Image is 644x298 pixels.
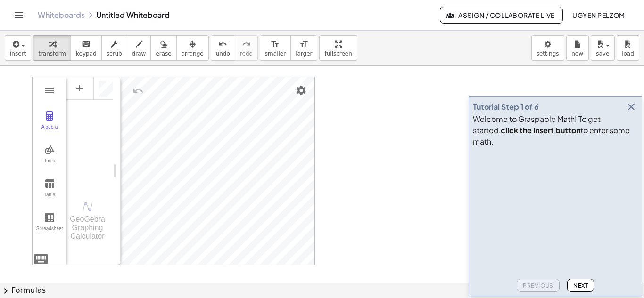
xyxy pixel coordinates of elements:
[34,192,65,205] div: Table
[571,50,583,57] span: new
[260,35,291,61] button: format_sizesmaller
[82,201,93,212] img: svg+xml;base64,PHN2ZyB4bWxucz0iaHR0cDovL3d3dy53My5vcmcvMjAwMC9zdmciIHhtbG5zOnhsaW5rPSJodHRwOi8vd3...
[531,35,564,61] button: settings
[33,35,71,61] button: transform
[319,35,357,61] button: fullscreen
[130,82,147,99] button: Undo
[211,35,235,61] button: undoundo
[156,50,171,57] span: erase
[71,35,102,61] button: keyboardkeypad
[101,35,127,61] button: scrub
[591,35,615,61] button: save
[11,8,26,23] button: Toggle navigation
[107,50,122,57] span: scrub
[34,226,65,239] div: Spreadsheet
[150,35,176,61] button: erase
[38,10,85,20] a: Whiteboards
[82,39,91,50] i: keyboard
[235,35,258,61] button: redoredo
[596,50,609,57] span: save
[622,50,634,57] span: load
[296,50,312,57] span: larger
[324,50,352,57] span: fullscreen
[66,76,113,187] div: Algebra
[5,35,31,61] button: insert
[473,113,638,147] div: Welcome to Graspable Math! To get started, to enter some math.
[33,250,50,267] img: svg+xml;base64,PHN2ZyB4bWxucz0iaHR0cDovL3d3dy53My5vcmcvMjAwMC9zdmciIHdpZHRoPSIyNCIgaGVpZ2h0PSIyNC...
[132,50,146,57] span: draw
[265,50,286,57] span: smaller
[242,39,251,50] i: redo
[32,77,315,265] div: Graphing Calculator
[34,124,65,137] div: Algebra
[216,50,230,57] span: undo
[501,125,580,135] b: click the insert button
[44,85,55,96] img: Main Menu
[240,50,253,57] span: redo
[218,39,227,50] i: undo
[38,50,66,57] span: transform
[567,279,594,292] button: Next
[293,82,310,99] button: Settings
[440,7,563,24] button: Assign / Collaborate Live
[537,50,559,57] span: settings
[617,35,639,61] button: load
[127,35,151,61] button: draw
[182,50,204,57] span: arrange
[299,39,308,50] i: format_size
[34,158,65,171] div: Tools
[572,11,625,19] span: Ugyen Pelzom
[565,7,633,24] button: Ugyen Pelzom
[176,35,209,61] button: arrange
[566,35,589,61] button: new
[121,77,314,265] canvas: Graphics View 1
[448,11,555,19] span: Assign / Collaborate Live
[68,77,91,99] button: Add Item
[271,39,280,50] i: format_size
[473,101,539,113] div: Tutorial Step 1 of 6
[66,215,108,241] div: GeoGebra Graphing Calculator
[10,50,26,57] span: insert
[76,50,97,57] span: keypad
[290,35,317,61] button: format_sizelarger
[573,282,588,289] span: Next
